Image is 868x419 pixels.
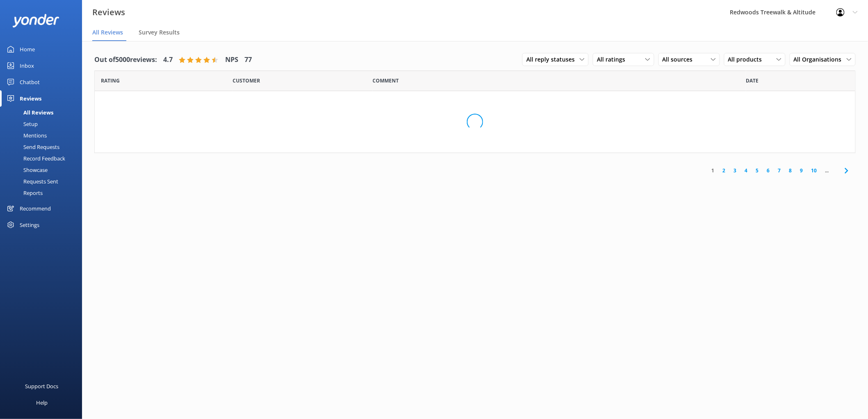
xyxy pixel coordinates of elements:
[5,176,58,187] div: Requests Sent
[92,28,123,37] span: All Reviews
[597,55,630,64] span: All ratings
[526,55,580,64] span: All reply statuses
[163,55,173,65] h4: 4.7
[741,167,752,174] a: 4
[20,200,51,217] div: Recommend
[20,217,39,233] div: Settings
[5,141,82,153] a: Send Requests
[20,74,40,90] div: Chatbot
[233,77,260,85] span: Date
[373,77,399,85] span: Question
[92,6,125,19] h3: Reviews
[244,55,252,65] h4: 77
[5,153,82,164] a: Record Feedback
[796,167,807,174] a: 9
[225,55,238,65] h4: NPS
[662,55,698,64] span: All sources
[36,394,48,411] div: Help
[5,187,82,199] a: Reports
[20,57,34,74] div: Inbox
[708,167,719,174] a: 1
[5,118,38,130] div: Setup
[5,141,59,153] div: Send Requests
[12,14,59,27] img: yonder-white-logo.png
[5,130,47,141] div: Mentions
[5,187,43,199] div: Reports
[25,378,59,394] div: Support Docs
[807,167,821,174] a: 10
[728,55,767,64] span: All products
[139,28,180,37] span: Survey Results
[20,90,41,107] div: Reviews
[5,164,82,176] a: Showcase
[5,118,82,130] a: Setup
[5,130,82,141] a: Mentions
[785,167,796,174] a: 8
[763,167,774,174] a: 6
[5,107,53,118] div: All Reviews
[794,55,847,64] span: All Organisations
[5,164,48,176] div: Showcase
[746,77,759,85] span: Date
[821,167,833,174] span: ...
[774,167,785,174] a: 7
[752,167,763,174] a: 5
[5,176,82,187] a: Requests Sent
[5,107,82,118] a: All Reviews
[101,77,120,85] span: Date
[94,55,157,65] h4: Out of 5000 reviews:
[719,167,730,174] a: 2
[20,41,35,57] div: Home
[730,167,741,174] a: 3
[5,153,65,164] div: Record Feedback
